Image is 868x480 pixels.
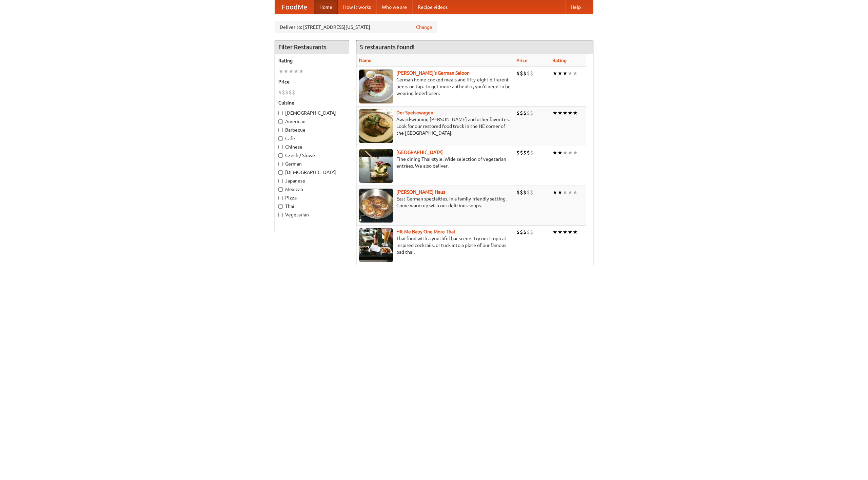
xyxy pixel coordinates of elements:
a: Price [516,58,528,63]
a: Hit Me Baby One More Thai [396,229,455,234]
a: How it works [338,0,376,14]
img: esthers.jpg [359,70,393,103]
li: ★ [568,149,573,156]
a: Name [359,58,372,63]
li: ★ [283,68,289,75]
li: ★ [557,70,563,77]
input: [DEMOGRAPHIC_DATA] [278,111,283,115]
a: Home [314,0,338,14]
a: Der Speisewagen [396,110,433,115]
li: ★ [552,149,557,156]
li: $ [523,70,527,77]
li: $ [527,109,530,117]
li: $ [285,89,289,96]
li: $ [523,189,527,196]
p: Thai food with a youthful bar scene. Try our tropical inspired cocktails, or tuck into a plate of... [359,235,511,255]
li: ★ [557,149,563,156]
input: [DEMOGRAPHIC_DATA] [278,170,283,175]
img: speisewagen.jpg [359,109,393,143]
li: ★ [573,109,578,117]
input: Japanese [278,179,283,183]
li: $ [292,89,295,96]
p: East German specialties, in a family-friendly setting. Come warm up with our delicious soups. [359,195,511,209]
li: ★ [568,109,573,117]
label: Cafe [278,135,346,142]
li: $ [530,70,533,77]
a: Recipe videos [412,0,453,14]
li: ★ [557,109,563,117]
li: ★ [568,70,573,77]
h5: Rating [278,57,346,64]
li: $ [527,189,530,196]
li: $ [516,149,520,156]
li: $ [530,149,533,156]
li: ★ [552,70,557,77]
li: $ [520,70,523,77]
label: Barbecue [278,127,346,133]
label: [DEMOGRAPHIC_DATA] [278,169,346,176]
li: $ [527,228,530,236]
label: Chinese [278,143,346,150]
a: [GEOGRAPHIC_DATA] [396,150,443,155]
li: $ [516,109,520,117]
input: German [278,162,283,166]
img: satay.jpg [359,149,393,183]
li: ★ [573,149,578,156]
li: ★ [568,189,573,196]
li: $ [516,228,520,236]
label: Japanese [278,177,346,184]
div: Deliver to: [STREET_ADDRESS][US_STATE] [275,21,437,33]
li: ★ [573,70,578,77]
label: Czech / Slovak [278,152,346,159]
a: Who we are [376,0,412,14]
a: Rating [552,58,567,63]
li: $ [278,89,282,96]
li: $ [530,228,533,236]
label: Thai [278,203,346,210]
li: $ [527,70,530,77]
label: Vegetarian [278,211,346,218]
a: Change [416,24,432,31]
a: FoodMe [275,0,314,14]
li: $ [527,149,530,156]
label: Pizza [278,194,346,201]
li: $ [530,109,533,117]
li: ★ [563,70,568,77]
input: Vegetarian [278,213,283,217]
li: ★ [573,228,578,236]
li: ★ [557,189,563,196]
li: ★ [552,228,557,236]
img: kohlhaus.jpg [359,189,393,223]
li: ★ [563,228,568,236]
li: ★ [557,228,563,236]
label: [DEMOGRAPHIC_DATA] [278,110,346,116]
li: ★ [294,68,299,75]
a: [PERSON_NAME]'s German Saloon [396,70,470,76]
li: ★ [568,228,573,236]
input: Cafe [278,136,283,141]
input: Czech / Slovak [278,153,283,158]
input: Pizza [278,196,283,200]
li: $ [523,149,527,156]
input: Thai [278,204,283,209]
p: Award-winning [PERSON_NAME] and other favorites. Look for our restored food truck in the NE corne... [359,116,511,136]
li: ★ [552,189,557,196]
li: ★ [563,189,568,196]
li: $ [289,89,292,96]
li: $ [520,189,523,196]
li: $ [516,70,520,77]
li: ★ [573,189,578,196]
li: $ [282,89,285,96]
li: $ [516,189,520,196]
h5: Cuisine [278,99,346,106]
li: ★ [552,109,557,117]
p: Fine dining Thai-style. Wide selection of vegetarian entrées. We also deliver. [359,156,511,169]
p: German home-cooked meals and fifty-eight different beers on tap. To get more authentic, you'd nee... [359,76,511,97]
label: American [278,118,346,125]
a: [PERSON_NAME] Haus [396,189,445,195]
li: ★ [299,68,304,75]
li: $ [520,149,523,156]
li: ★ [563,149,568,156]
